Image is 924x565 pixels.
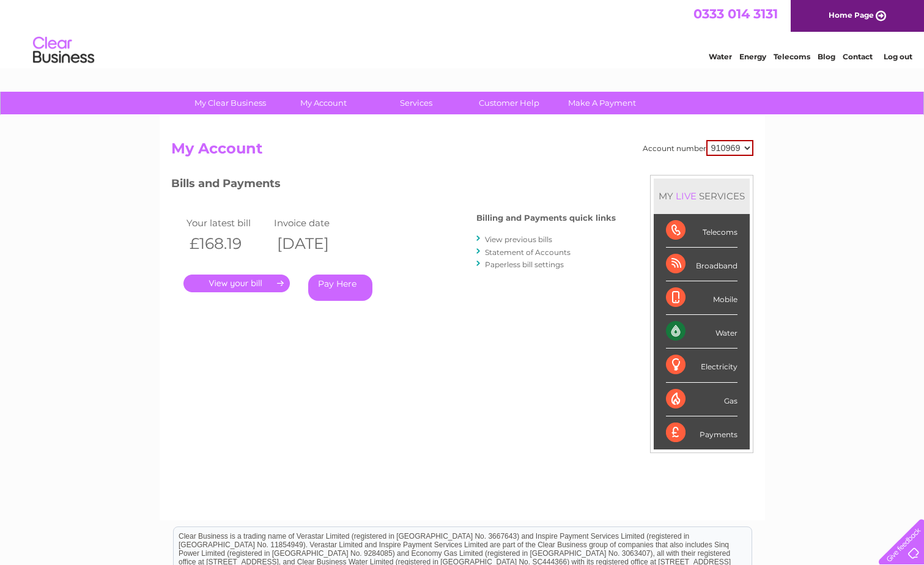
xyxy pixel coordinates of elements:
[666,349,737,382] div: Electricity
[673,190,699,202] div: LIVE
[552,92,652,114] a: Make A Payment
[183,215,272,231] td: Your latest bill
[180,92,281,114] a: My Clear Business
[308,275,372,301] a: Pay Here
[485,248,571,257] a: Statement of Accounts
[32,32,95,69] img: logo.png
[739,52,766,61] a: Energy
[273,92,374,114] a: My Account
[884,52,912,61] a: Log out
[183,275,290,292] a: .
[843,52,873,61] a: Contact
[171,140,753,163] h2: My Account
[271,231,359,256] th: [DATE]
[366,92,467,114] a: Services
[485,235,552,244] a: View previous bills
[643,140,753,156] div: Account number
[666,214,737,248] div: Telecoms
[666,416,737,449] div: Payments
[174,7,752,59] div: Clear Business is a trading name of Verastar Limited (registered in [GEOGRAPHIC_DATA] No. 3667643...
[666,383,737,416] div: Gas
[459,92,560,114] a: Customer Help
[709,52,732,61] a: Water
[818,52,835,61] a: Blog
[485,260,564,269] a: Paperless bill settings
[666,281,737,315] div: Mobile
[171,175,616,196] h3: Bills and Payments
[693,6,778,21] a: 0333 014 3131
[271,215,359,231] td: Invoice date
[774,52,810,61] a: Telecoms
[666,248,737,281] div: Broadband
[183,231,272,256] th: £168.19
[476,213,616,223] h4: Billing and Payments quick links
[666,315,737,349] div: Water
[654,179,750,213] div: MY SERVICES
